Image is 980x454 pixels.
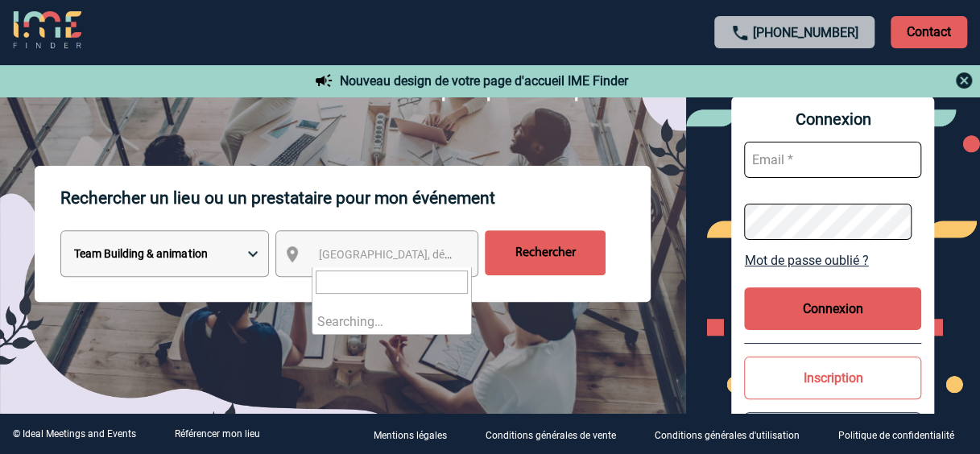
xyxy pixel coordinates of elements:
a: Conditions générales de vente [473,427,642,442]
span: [GEOGRAPHIC_DATA], département, région... [318,248,542,261]
img: call-24-px.png [730,23,750,43]
button: Connexion [744,287,921,330]
a: Politique de confidentialité [825,427,980,442]
p: Conditions générales de vente [486,430,616,441]
button: Inscription [744,357,921,399]
p: Contact [891,16,967,48]
a: Référencer mon lieu [175,428,260,440]
p: Mentions légales [374,430,447,441]
input: Rechercher [485,230,606,275]
p: Politique de confidentialité [838,430,954,441]
input: Email * [744,142,921,178]
div: © Ideal Meetings and Events [13,428,136,440]
a: [PHONE_NUMBER] [753,25,858,40]
a: Conditions générales d'utilisation [642,427,825,442]
p: Rechercher un lieu ou un prestataire pour mon événement [60,166,651,230]
a: Mot de passe oublié ? [744,253,921,268]
li: Searching… [312,309,471,334]
a: Mentions légales [361,427,473,442]
p: Conditions générales d'utilisation [655,430,800,441]
span: Connexion [744,109,921,129]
